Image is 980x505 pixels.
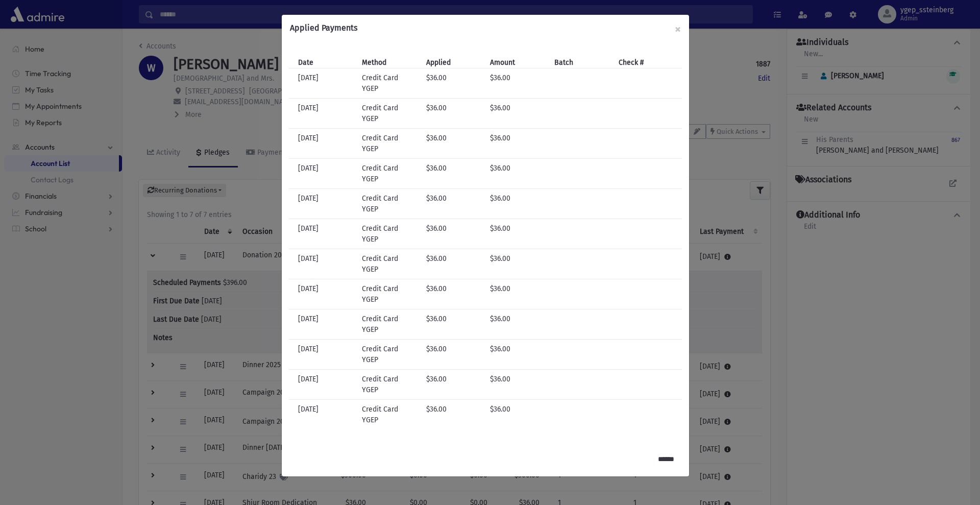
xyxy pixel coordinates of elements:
[485,223,549,245] div: $36.00
[421,57,485,68] div: Applied
[293,314,357,335] div: [DATE]
[293,103,357,124] div: [DATE]
[485,57,549,68] div: Amount
[421,223,485,245] div: $36.00
[485,103,549,124] div: $36.00
[357,57,421,68] div: Method
[293,344,357,365] div: [DATE]
[421,73,485,94] div: $36.00
[357,193,421,214] div: Credit Card YGEP
[421,283,485,305] div: $36.00
[357,374,421,395] div: Credit Card YGEP
[357,223,421,245] div: Credit Card YGEP
[485,73,549,94] div: $36.00
[421,253,485,275] div: $36.00
[293,223,357,245] div: [DATE]
[293,163,357,184] div: [DATE]
[357,314,421,335] div: Credit Card YGEP
[485,374,549,395] div: $36.00
[549,57,614,68] div: Batch
[421,193,485,214] div: $36.00
[357,103,421,124] div: Credit Card YGEP
[293,283,357,305] div: [DATE]
[485,404,549,425] div: $36.00
[485,253,549,275] div: $36.00
[293,133,357,154] div: [DATE]
[357,73,421,94] div: Credit Card YGEP
[293,193,357,214] div: [DATE]
[421,103,485,124] div: $36.00
[485,314,549,335] div: $36.00
[421,163,485,184] div: $36.00
[421,344,485,365] div: $36.00
[421,314,485,335] div: $36.00
[485,193,549,214] div: $36.00
[357,344,421,365] div: Credit Card YGEP
[293,404,357,425] div: [DATE]
[357,404,421,425] div: Credit Card YGEP
[293,73,357,94] div: [DATE]
[293,57,357,68] div: Date
[293,374,357,395] div: [DATE]
[421,374,485,395] div: $36.00
[421,133,485,154] div: $36.00
[421,404,485,425] div: $36.00
[614,57,678,68] div: Check #
[485,133,549,154] div: $36.00
[485,344,549,365] div: $36.00
[357,163,421,184] div: Credit Card YGEP
[485,283,549,305] div: $36.00
[293,253,357,275] div: [DATE]
[357,283,421,305] div: Credit Card YGEP
[485,163,549,184] div: $36.00
[357,253,421,275] div: Credit Card YGEP
[357,133,421,154] div: Credit Card YGEP
[667,15,689,43] button: ×
[290,23,357,33] h6: Applied Payments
